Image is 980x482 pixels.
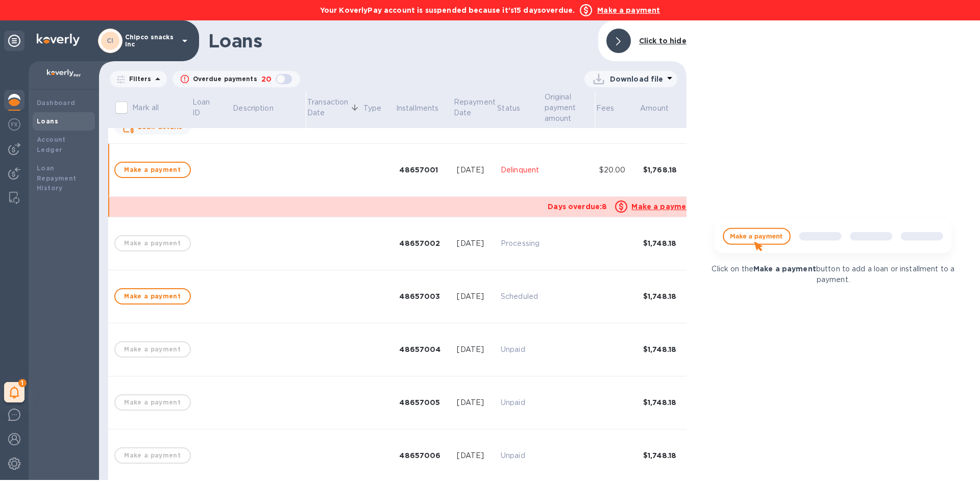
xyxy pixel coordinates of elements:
[457,238,493,249] div: [DATE]
[233,103,287,114] span: Description
[320,6,575,14] b: Your KoverlyPay account is suspended because it’s 15 days overdue.
[114,162,191,178] button: Make a payment
[399,291,449,301] div: 48657003
[596,103,614,114] p: Fees
[399,165,449,175] div: 48657001
[4,31,24,51] div: Unpin categories
[363,103,395,114] span: Type
[192,97,231,118] span: Loan ID
[498,103,521,114] p: Status
[363,103,381,114] p: Type
[396,103,452,114] span: Installments
[454,97,496,118] p: Repayment Date
[501,291,540,302] p: Scheduled
[640,103,681,114] span: Amount
[610,74,664,84] p: Download file
[399,238,449,248] div: 48657002
[396,103,439,114] p: Installments
[37,99,76,107] b: Dashboard
[457,344,493,355] div: [DATE]
[307,97,361,118] span: Transaction Date
[643,344,689,354] div: $1,748.18
[192,97,218,118] p: Loan ID
[457,397,493,408] div: [DATE]
[501,344,540,355] p: Unpaid
[545,92,594,124] span: Original payment amount
[643,450,689,461] div: $1,748.18
[640,103,668,114] p: Amount
[597,6,660,14] b: Make a payment
[643,397,689,408] div: $1,748.18
[545,92,581,124] p: Original payment amount
[173,71,300,87] button: Overdue payments20
[639,37,687,45] b: Click to hide
[193,74,257,84] p: Overdue payments
[643,165,689,175] div: $1,768.18
[133,103,159,113] p: Mark all
[596,103,627,114] span: Fees
[501,165,540,175] p: Delinquent
[8,118,20,131] img: Foreign exchange
[457,450,493,461] div: [DATE]
[107,37,114,44] b: CI
[548,201,607,212] p: Days overdue: 8
[37,117,58,125] b: Loans
[37,136,66,154] b: Account Ledger
[631,202,694,211] u: Make a payment
[208,30,590,52] h1: Loans
[643,291,689,301] div: $1,748.18
[261,74,272,85] p: 20
[124,164,182,176] span: Make a payment
[37,164,77,192] b: Loan Repayment History
[125,74,152,83] p: Filters
[706,264,960,285] p: Click on the button to add a loan or installment to a payment.
[124,290,182,302] span: Make a payment
[643,238,689,248] div: $1,748.18
[399,450,449,461] div: 48657006
[18,379,27,387] span: 1
[501,397,540,408] p: Unpaid
[125,34,176,48] p: Chipco snacks inc
[114,288,191,305] button: Make a payment
[307,97,348,118] p: Transaction Date
[399,344,449,354] div: 48657004
[37,34,80,46] img: Logo
[457,291,493,302] div: [DATE]
[501,238,540,249] p: Processing
[599,165,635,175] div: $20.00
[457,165,493,175] div: [DATE]
[233,103,274,114] p: Description
[753,265,816,273] b: Make a payment
[399,397,449,408] div: 48657005
[501,450,540,461] p: Unpaid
